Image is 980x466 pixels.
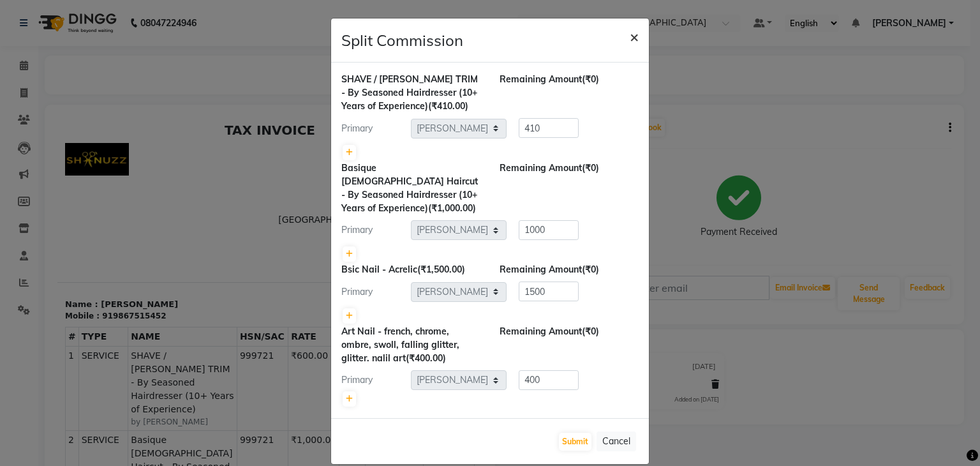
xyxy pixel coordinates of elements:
[308,313,366,398] td: ₹0.00
[8,210,22,229] th: #
[8,229,22,313] td: 1
[332,122,411,135] div: Primary
[220,26,417,64] h3: Shanuzz Salon, [PERSON_NAME]
[73,232,177,299] span: SHAVE / [PERSON_NAME] TRIM - By Seasoned Hairdresser (10+ Years of Experience)
[366,313,417,398] td: ₹1,000.00
[45,193,108,204] div: 919867515452
[21,313,71,398] td: SERVICE
[308,210,366,229] th: DISCOUNT
[73,316,177,383] span: Basique [DEMOGRAPHIC_DATA] Haircut - By Seasoned Hairdresser (10+ Years of Experience)
[366,229,417,313] td: ₹410.00
[620,19,649,54] button: Close
[500,326,582,337] span: Remaining Amount
[332,285,411,299] div: Primary
[231,313,282,398] td: ₹1,000.00
[8,5,417,20] h2: TAX INVOICE
[366,210,417,229] th: AMOUNT
[366,398,417,428] td: ₹1,500.00
[21,210,71,229] th: TYPE
[582,73,599,85] span: (₹0)
[500,73,582,85] span: Remaining Amount
[179,210,230,229] th: HSN/SAC
[179,313,230,398] td: 999721
[231,229,282,313] td: ₹600.00
[406,352,446,364] span: (₹400.00)
[308,398,366,428] td: ₹0.00
[341,326,459,364] span: Art Nail - french, chrome, ombre, swoll, falling glitter, glitter. nalil art
[73,383,177,395] small: by [PERSON_NAME]
[341,29,463,52] h4: Split Commission
[359,193,385,204] div: Date :
[21,398,71,428] td: SERVICE
[417,264,465,275] span: (₹1,500.00)
[332,223,411,237] div: Primary
[282,229,308,313] td: 1
[220,136,417,149] p: Contact : [PHONE_NUMBER]
[220,69,417,123] p: Ground Floor, [PERSON_NAME], [GEOGRAPHIC_DATA], next to [GEOGRAPHIC_DATA], [GEOGRAPHIC_DATA], [GE...
[341,264,417,275] span: Bsic Nail - Acrelic
[282,398,308,428] td: 1
[582,162,599,174] span: (₹0)
[8,193,42,204] div: Mobile :
[8,398,22,428] td: 3
[332,373,411,387] div: Primary
[428,202,476,214] span: (₹1,000.00)
[308,229,366,313] td: ₹190.00
[179,398,230,428] td: 999729
[500,162,582,174] span: Remaining Amount
[582,326,599,337] span: (₹0)
[428,100,468,112] span: (₹410.00)
[582,264,599,275] span: (₹0)
[388,193,417,204] div: [DATE]
[500,264,582,275] span: Remaining Amount
[231,210,282,229] th: RATE
[231,398,282,428] td: ₹1,500.00
[21,229,71,313] td: SERVICE
[8,181,205,193] p: Name : [PERSON_NAME]
[73,299,177,310] small: by [PERSON_NAME]
[341,162,478,214] span: Basique [DEMOGRAPHIC_DATA] Haircut - By Seasoned Hairdresser (10+ Years of Experience)
[71,210,180,229] th: NAME
[630,27,639,46] span: ×
[341,73,478,112] span: SHAVE / [PERSON_NAME] TRIM - By Seasoned Hairdresser (10+ Years of Experience)
[559,433,591,451] button: Submit
[282,210,308,229] th: QTY
[282,313,308,398] td: 1
[8,313,22,398] td: 2
[220,181,417,193] p: Invoice : V/2025-26/0952
[179,229,230,313] td: 999721
[220,123,417,136] p: GSTIN : 27ACCFA5275F1ZH
[597,432,636,451] button: Cancel
[73,401,177,414] span: Bsic Nail - Acrelic
[73,414,177,426] small: by [PERSON_NAME]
